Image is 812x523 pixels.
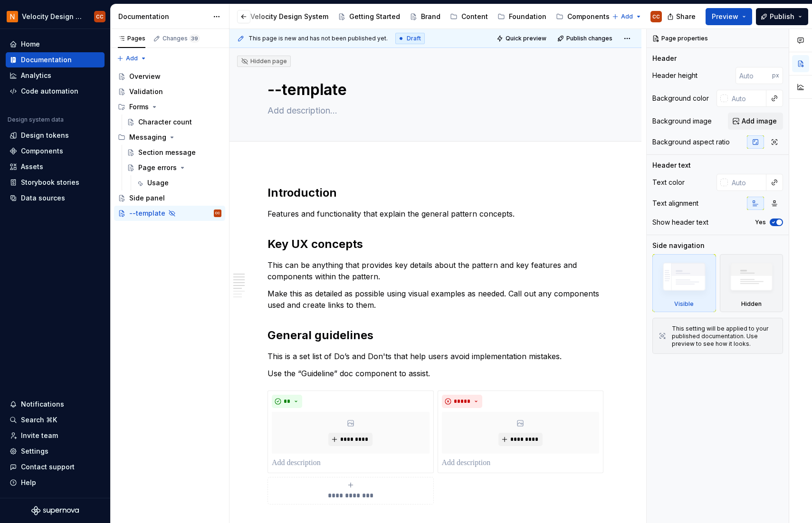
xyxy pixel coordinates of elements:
[21,55,72,65] div: Documentation
[21,86,78,96] div: Code automation
[266,78,602,101] textarea: --template
[129,133,166,142] div: Messaging
[21,478,36,487] div: Help
[6,428,105,443] a: Invite team
[567,12,610,21] div: Components
[114,130,225,145] div: Messaging
[129,87,163,96] div: Validation
[652,241,705,250] div: Side navigation
[728,90,766,107] input: Auto
[652,71,697,80] div: Header height
[728,174,766,191] input: Auto
[741,300,762,308] div: Hidden
[31,506,79,515] svg: Supernova Logo
[494,32,551,45] button: Quick preview
[129,193,165,203] div: Side panel
[138,117,192,127] div: Character count
[129,209,165,218] div: --template
[736,67,772,84] input: Auto
[406,9,444,24] a: Brand
[114,52,150,65] button: Add
[6,37,105,52] a: Home
[720,254,783,312] div: Hidden
[267,237,603,252] h2: Key UX concepts
[728,113,783,130] button: Add image
[248,35,388,42] span: This page is new and has not been published yet.
[6,68,105,83] a: Analytics
[756,8,808,25] button: Publish
[123,145,225,160] a: Section message
[6,444,105,459] a: Settings
[421,12,440,21] div: Brand
[461,12,488,21] div: Content
[22,12,83,21] div: Velocity Design System by NAVEX
[494,9,550,24] a: Foundation
[129,102,149,112] div: Forms
[334,9,404,24] a: Getting Started
[114,99,225,114] div: Forms
[652,161,691,170] div: Header text
[114,84,225,99] a: Validation
[235,9,332,24] a: Velocity Design System
[6,412,105,428] button: Search ⌘K
[132,175,225,190] a: Usage
[770,12,794,21] span: Publish
[652,178,685,187] div: Text color
[267,259,603,282] p: This can be anything that provides key details about the pattern and key features and components ...
[712,12,738,21] span: Preview
[21,462,75,472] div: Contact support
[21,193,65,203] div: Data sources
[267,351,603,362] p: This is a set list of Do’s and Don'ts that help users avoid implementation mistakes.
[6,128,105,143] a: Design tokens
[672,325,777,348] div: This setting will be applied to your published documentation. Use preview to see how it looks.
[114,206,225,221] a: --templateCC
[21,146,63,156] div: Components
[6,175,105,190] a: Storybook stories
[6,52,105,67] a: Documentation
[446,9,492,24] a: Content
[652,94,709,103] div: Background color
[621,13,633,20] span: Add
[6,143,105,159] a: Components
[652,218,708,227] div: Show header text
[21,131,69,140] div: Design tokens
[96,13,104,20] div: CC
[652,54,677,63] div: Header
[241,57,287,65] div: Hidden page
[506,35,546,42] span: Quick preview
[21,431,58,440] div: Invite team
[6,190,105,206] a: Data sources
[123,160,225,175] a: Page errors
[706,8,752,25] button: Preview
[267,208,603,219] p: Features and functionality that explain the general pattern concepts.
[21,399,64,409] div: Notifications
[6,459,105,475] button: Contact support
[742,116,777,126] span: Add image
[114,69,225,84] a: Overview
[6,159,105,174] a: Assets
[267,185,603,200] h2: Introduction
[250,12,328,21] div: Velocity Design System
[21,162,43,171] div: Assets
[6,475,105,490] button: Help
[118,12,208,21] div: Documentation
[6,397,105,412] button: Notifications
[652,13,660,20] div: CC
[123,114,225,130] a: Character count
[676,12,696,21] span: Share
[652,137,730,147] div: Background aspect ratio
[21,447,48,456] div: Settings
[509,12,546,21] div: Foundation
[652,199,698,208] div: Text alignment
[609,10,645,23] button: Add
[138,148,196,157] div: Section message
[2,6,108,27] button: Velocity Design System by NAVEXCC
[652,116,712,126] div: Background image
[554,32,617,45] button: Publish changes
[407,35,421,42] span: Draft
[652,254,716,312] div: Visible
[21,71,51,80] div: Analytics
[129,72,161,81] div: Overview
[6,84,105,99] a: Code automation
